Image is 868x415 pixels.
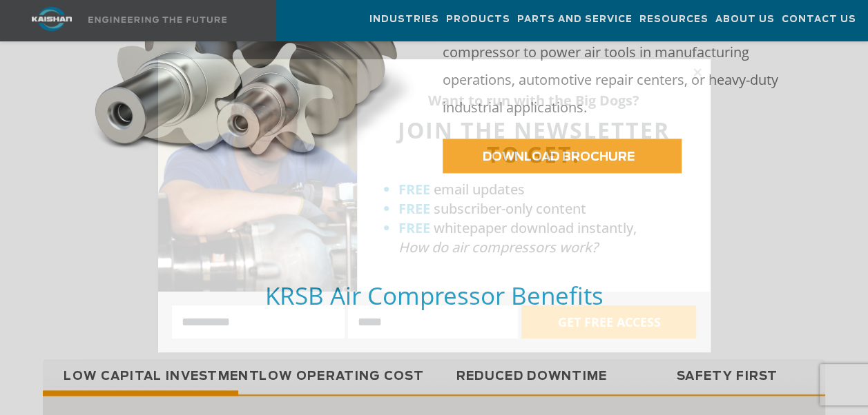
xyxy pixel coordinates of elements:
[428,91,639,110] strong: Want to run with the Big Dogs?
[398,199,430,218] strong: FREE
[434,199,586,218] span: subscriber-only content
[521,305,696,338] button: GET FREE ACCESS
[691,66,704,79] button: Close
[398,238,598,256] em: How do air compressors work?
[434,180,525,199] span: email updates
[398,115,670,169] span: JOIN THE NEWSLETTER TO GET:
[172,305,345,338] input: Name:
[398,180,430,199] strong: FREE
[348,305,518,338] input: Email
[398,219,430,237] strong: FREE
[434,219,637,237] span: whitepaper download instantly,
